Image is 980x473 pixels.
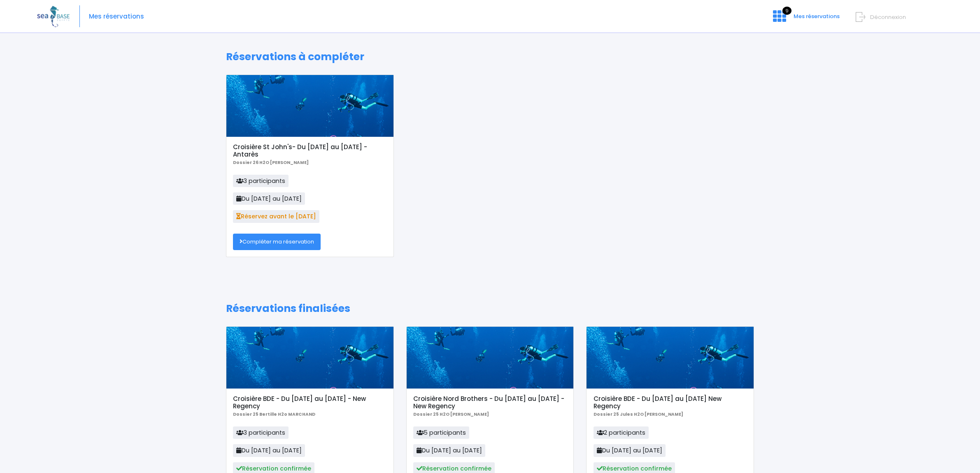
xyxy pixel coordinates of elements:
[226,51,754,63] h1: Réservations à compléter
[594,444,666,457] span: Du [DATE] au [DATE]
[413,395,567,410] h5: Croisière Nord Brothers - Du [DATE] au [DATE] - New Regency
[233,192,305,205] span: Du [DATE] au [DATE]
[233,395,386,410] h5: Croisière BDE - Du [DATE] au [DATE] - New Regency
[233,444,305,457] span: Du [DATE] au [DATE]
[594,395,747,410] h5: Croisière BDE - Du [DATE] au [DATE] New Regency
[870,13,906,21] span: Déconnexion
[226,302,754,315] h1: Réservations finalisées
[233,234,321,250] a: Compléter ma réservation
[413,411,489,417] b: Dossier 25 H2O [PERSON_NAME]
[233,210,319,222] span: Réservez avant le [DATE]
[782,7,791,15] span: 9
[594,426,649,439] span: 2 participants
[413,444,485,457] span: Du [DATE] au [DATE]
[233,159,309,166] b: Dossier 26 H2O [PERSON_NAME]
[594,411,683,417] b: Dossier 25 Jules H2O [PERSON_NAME]
[233,175,289,187] span: 3 participants
[233,411,315,417] b: Dossier 25 Bertille H2o MARCHAND
[766,15,845,23] a: 9 Mes réservations
[413,426,469,439] span: 5 participants
[233,426,289,439] span: 3 participants
[233,143,386,158] h5: Croisière St John's- Du [DATE] au [DATE] - Antarès
[794,12,840,20] span: Mes réservations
